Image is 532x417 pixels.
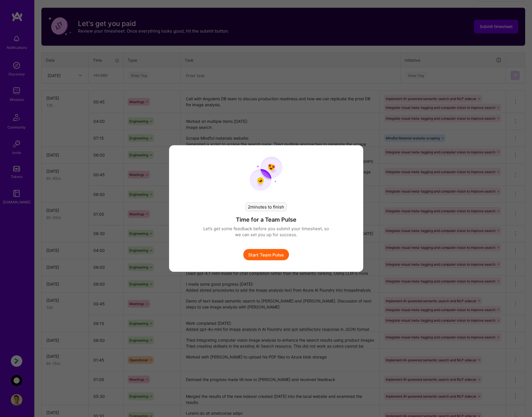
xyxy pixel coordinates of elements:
img: team pulse start [250,157,282,191]
button: Start Team Pulse [243,249,289,260]
div: 2 minutes to finish [245,203,287,211]
p: Let’s get some feedback before you submit your timesheet, so we can set you up for success. [203,226,329,238]
div: modal [169,145,363,272]
h4: Time for a Team Pulse [236,216,296,223]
